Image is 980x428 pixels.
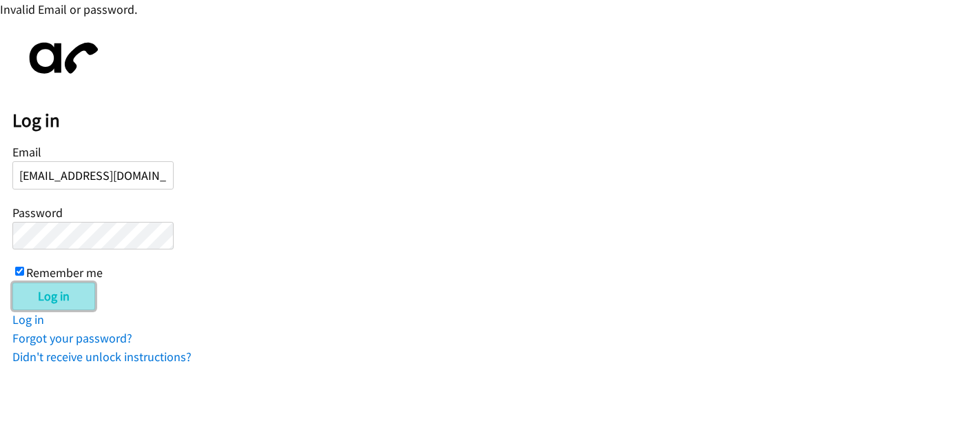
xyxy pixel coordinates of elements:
h2: Log in [12,109,980,132]
a: Didn't receive unlock instructions? [12,349,192,365]
input: Log in [12,283,95,310]
label: Password [12,205,63,221]
label: Email [12,144,41,160]
a: Log in [12,312,44,327]
img: aphone-8a226864a2ddd6a5e75d1ebefc011f4aa8f32683c2d82f3fb0802fe031f96514.svg [12,31,109,85]
label: Remember me [26,265,103,281]
a: Forgot your password? [12,330,132,346]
